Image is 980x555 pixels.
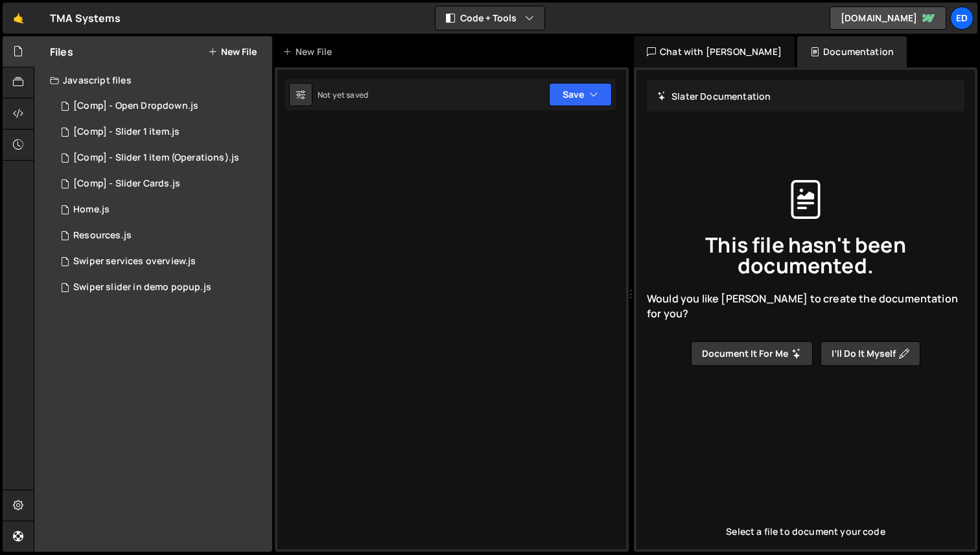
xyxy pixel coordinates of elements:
[50,249,272,275] div: 15745/44803.js
[50,197,272,223] div: 15745/41882.js
[50,45,73,59] h2: Files
[73,178,180,190] div: [Comp] - Slider Cards.js
[549,83,612,106] button: Save
[73,282,211,293] div: Swiper slider in demo popup.js
[797,36,907,67] div: Documentation
[34,67,272,93] div: Javascript files
[634,36,795,67] div: Chat with [PERSON_NAME]
[647,234,964,276] span: This file hasn't been documented.
[3,3,34,34] a: 🤙
[50,275,272,300] div: 15745/43499.js
[73,230,132,242] div: Resources.js
[50,10,121,26] div: TMA Systems
[691,341,813,366] button: Document it for me
[283,45,337,58] div: New File
[50,145,272,171] div: 15745/41948.js
[50,119,272,145] div: 15745/41885.js
[73,126,180,138] div: [Comp] - Slider 1 item.js
[647,291,964,321] span: Would you like [PERSON_NAME] to create the documentation for you?
[821,341,920,366] button: I’ll do it myself
[73,152,239,164] div: [Comp] - Slider 1 item (Operations).js
[830,6,946,30] a: [DOMAIN_NAME]
[50,93,272,119] div: 15745/41947.js
[208,47,257,57] button: New File
[50,223,272,249] div: 15745/44306.js
[318,89,368,100] div: Not yet saved
[73,204,110,216] div: Home.js
[73,100,198,112] div: [Comp] - Open Dropdown.js
[436,6,544,30] button: Code + Tools
[657,90,771,102] h2: Slater Documentation
[73,256,196,267] div: Swiper services overview.js
[50,171,272,197] div: 15745/42002.js
[950,6,974,30] a: Ed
